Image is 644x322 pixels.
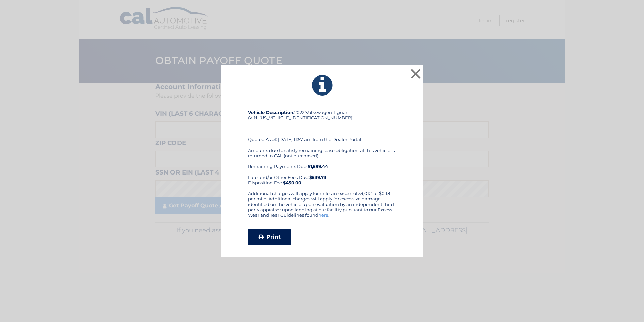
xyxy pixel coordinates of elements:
[309,175,326,180] b: $539.73
[248,110,294,115] strong: Vehicle Description:
[308,164,328,169] b: $1,599.44
[409,67,422,80] button: ×
[248,110,396,191] div: 2022 Volkswagen Tiguan (VIN: [US_VEHICLE_IDENTIFICATION_NUMBER]) Quoted As of: [DATE] 11:57 am fr...
[318,212,328,218] a: here
[248,229,291,245] a: Print
[248,191,396,223] div: Additional charges will apply for miles in excess of 39,012, at $0.18 per mile. Additional charge...
[283,180,301,185] strong: $450.00
[248,147,396,185] div: Amounts due to satisfy remaining lease obligations if this vehicle is returned to CAL (not purcha...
